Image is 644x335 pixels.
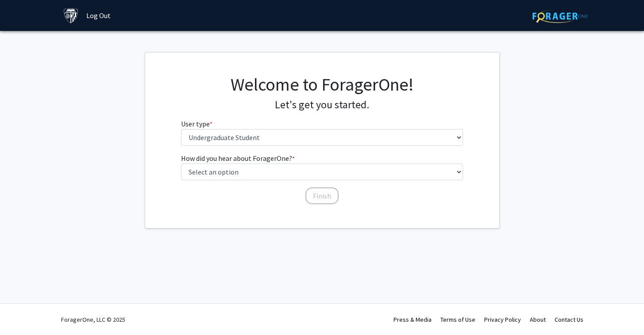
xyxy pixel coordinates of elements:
[532,9,588,23] img: ForagerOne Logo
[393,316,432,324] a: Press & Media
[555,316,583,324] a: Contact Us
[440,316,475,324] a: Terms of Use
[181,118,212,129] label: User type
[7,295,38,328] iframe: Chat
[61,304,125,335] div: ForagerOne, LLC © 2025
[181,99,463,111] h4: Let's get you started.
[530,316,546,324] a: About
[305,187,339,204] button: Finish
[181,74,463,95] h1: Welcome to ForagerOne!
[484,316,521,324] a: Privacy Policy
[181,153,295,164] label: How did you hear about ForagerOne?
[63,8,79,23] img: Johns Hopkins University Logo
